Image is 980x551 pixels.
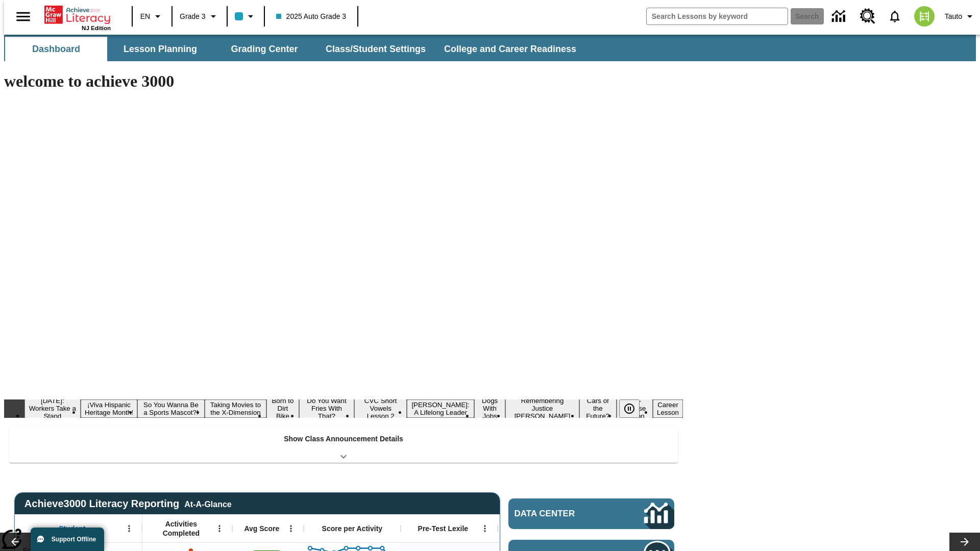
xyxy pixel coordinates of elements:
[59,524,85,533] span: Student
[407,399,474,418] button: Slide 8 Dianne Feinstein: A Lifelong Leader
[31,528,104,551] button: Support Offline
[140,11,150,22] span: EN
[283,521,299,536] button: Open Menu
[653,399,683,418] button: Slide 13 Career Lesson
[474,395,505,421] button: Slide 9 Dogs With Jobs
[579,395,617,421] button: Slide 11 Cars of the Future?
[176,7,224,26] button: Grade: Grade 3, Select a grade
[44,4,111,31] div: Home
[52,536,96,543] span: Support Offline
[949,533,980,551] button: Lesson carousel, Next
[477,521,493,536] button: Open Menu
[436,37,584,61] button: College and Career Readiness
[266,395,299,421] button: Slide 5 Born to Dirt Bike
[212,521,227,536] button: Open Menu
[941,7,980,26] button: Profile/Settings
[945,11,962,22] span: Tauto
[4,35,976,61] div: SubNavbar
[908,3,941,30] button: Select a new avatar
[205,399,267,418] button: Slide 4 Taking Movies to the X-Dimension
[276,11,347,22] span: 2025 Auto Grade 3
[121,521,137,536] button: Open Menu
[299,395,355,421] button: Slide 6 Do You Want Fries With That?
[418,524,469,533] span: Pre-Test Lexile
[826,3,854,31] a: Data Center
[914,6,935,27] img: avatar image
[4,72,683,91] h1: welcome to achieve 3000
[24,395,81,421] button: Slide 1 Labor Day: Workers Take a Stand
[284,434,403,444] p: Show Class Announcement Details
[136,7,168,26] button: Language: EN, Select a language
[82,25,111,31] span: NJ Edition
[9,428,678,463] div: Show Class Announcement Details
[854,3,881,30] a: Resource Center, Will open in new tab
[617,395,653,421] button: Slide 12 Pre-release lesson
[619,399,650,418] div: Pause
[881,3,908,30] a: Notifications
[4,37,585,61] div: SubNavbar
[184,498,231,509] div: At-A-Glance
[137,399,204,418] button: Slide 3 So You Wanna Be a Sports Mascot?!
[109,37,211,61] button: Lesson Planning
[505,395,579,421] button: Slide 10 Remembering Justice O'Connor
[5,37,107,61] button: Dashboard
[213,37,315,61] button: Grading Center
[24,498,232,510] span: Achieve3000 Literacy Reporting
[508,498,674,529] a: Data Center
[8,2,38,32] button: Open side menu
[231,7,261,26] button: Class color is light blue. Change class color
[317,37,434,61] button: Class/Student Settings
[354,395,407,421] button: Slide 7 CVC Short Vowels Lesson 2
[180,11,206,22] span: Grade 3
[647,8,788,24] input: search field
[619,399,640,418] button: Pause
[244,524,279,533] span: Avg Score
[322,524,383,533] span: Score per Activity
[514,509,610,519] span: Data Center
[81,399,138,418] button: Slide 2 ¡Viva Hispanic Heritage Month!
[44,5,111,25] a: Home
[148,519,215,538] span: Activities Completed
